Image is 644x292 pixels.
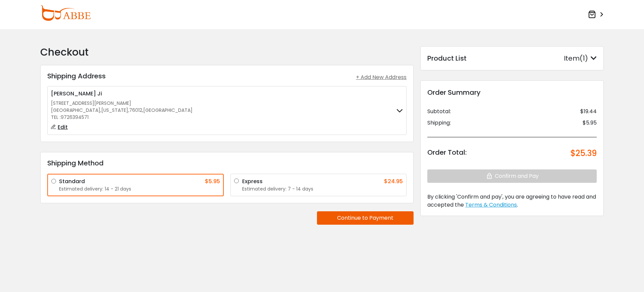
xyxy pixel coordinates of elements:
[384,177,403,186] div: $24.95
[242,177,263,186] div: Express
[317,211,414,225] button: Continue to Payment
[61,114,89,121] span: 9726394571
[58,123,68,131] span: Edit
[427,147,467,159] div: Order Total:
[588,8,604,21] a: >
[97,90,102,97] span: Ji
[427,119,451,127] div: Shipping:
[427,193,597,209] div: .
[356,73,407,81] div: + Add New Address
[427,107,451,116] div: Subtotal:
[597,9,604,21] span: >
[51,107,193,114] div: , , ,
[51,90,96,97] span: [PERSON_NAME]
[47,72,106,80] h3: Shipping Address
[427,87,597,97] div: Order Summary
[51,107,100,114] span: [GEOGRAPHIC_DATA]
[465,201,517,209] span: Terms & Conditions
[143,107,193,114] span: [GEOGRAPHIC_DATA]
[427,53,467,63] div: Product List
[59,186,220,193] div: Estimated delivery: 14 - 21 days
[580,107,597,116] div: $19.44
[51,100,131,106] span: [STREET_ADDRESS][PERSON_NAME]
[583,119,597,127] div: $5.95
[205,177,220,186] div: $5.95
[242,186,403,193] div: Estimated delivery: 7 - 14 days
[427,193,596,209] span: By clicking 'Confirm and pay', you are agreeing to have read and accepted the
[129,107,142,114] span: 76012
[59,177,85,186] div: Standard
[101,107,128,114] span: [US_STATE]
[40,5,91,21] img: abbeglasses.com
[47,159,407,167] h3: Shipping Method
[40,46,414,58] h2: Checkout
[571,147,597,159] div: $25.39
[51,114,193,121] div: TEL :
[564,53,597,63] div: Item(1)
